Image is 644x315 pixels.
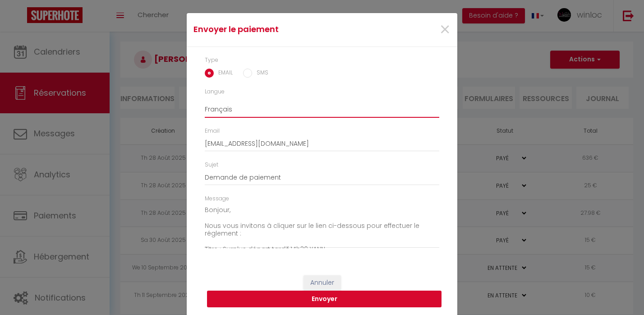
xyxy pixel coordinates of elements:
[7,4,34,31] button: Ouvrir le widget de chat LiveChat
[252,69,268,79] label: SMS
[304,275,341,291] button: Annuler
[193,23,361,36] h4: Envoyer le paiement
[205,56,218,65] label: Type
[207,291,442,308] button: Envoyer
[606,274,637,308] iframe: Chat
[439,16,451,43] span: ×
[205,195,229,203] label: Message
[205,127,220,135] label: Email
[205,161,218,169] label: Sujet
[205,88,225,96] label: Langue
[214,69,233,79] label: EMAIL
[439,20,451,40] button: Close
